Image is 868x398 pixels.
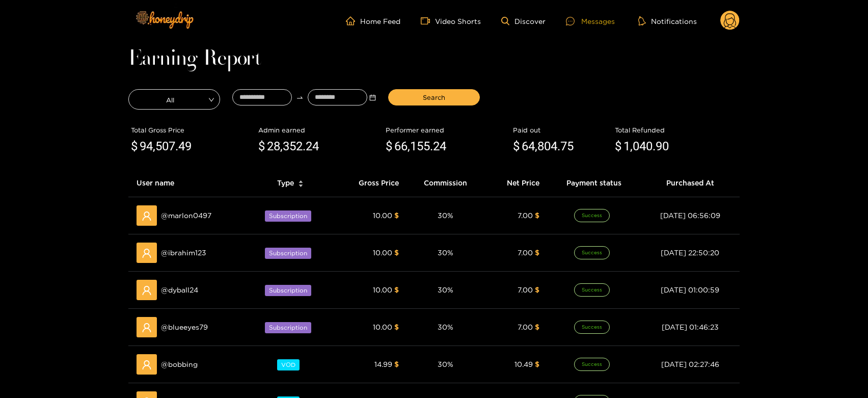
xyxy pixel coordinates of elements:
button: Search [388,89,480,105]
span: 30 % [438,323,453,331]
span: @ blueeyes79 [161,322,208,333]
span: user [142,360,152,370]
span: 94,507 [140,139,175,153]
span: @ bobbing [161,359,198,370]
a: Discover [501,17,546,25]
span: $ [258,137,265,156]
span: $ [394,360,399,368]
span: $ [131,137,138,156]
div: Total Gross Price [131,125,253,135]
span: Subscription [265,210,311,222]
span: caret-down [298,183,304,189]
th: Payment status [548,169,640,197]
span: VOD [277,359,300,370]
a: Video Shorts [421,16,481,25]
span: .75 [557,139,574,153]
span: Success [574,358,610,371]
div: Paid out [513,125,610,135]
span: home [346,16,360,25]
span: 14.99 [374,360,392,368]
span: 28,352 [267,139,303,153]
span: [DATE] 22:50:20 [661,249,719,256]
span: Success [574,283,610,297]
span: 7.00 [518,211,533,219]
div: Messages [566,15,615,27]
span: 7.00 [518,323,533,331]
span: 30 % [438,360,453,368]
span: 10.49 [514,360,533,368]
th: Net Price [484,169,548,197]
span: @ dyball24 [161,284,198,296]
span: Type [277,177,294,189]
span: All [129,92,220,107]
span: $ [535,249,539,256]
span: $ [513,137,520,156]
th: Purchased At [640,169,740,197]
span: to [296,94,304,101]
div: Total Refunded [615,125,737,135]
span: $ [535,211,539,219]
span: .90 [653,139,669,153]
span: user [142,248,152,258]
span: Success [574,246,610,259]
span: 30 % [438,249,453,256]
span: 30 % [438,286,453,294]
span: $ [394,211,399,219]
th: Commission [407,169,484,197]
span: 10.00 [373,211,392,219]
span: [DATE] 01:46:23 [662,323,719,331]
span: @ ibrahim123 [161,247,206,258]
span: @ marlon0497 [161,210,211,221]
span: Subscription [265,248,311,259]
span: $ [535,286,539,294]
span: 64,804 [522,139,557,153]
span: 66,155 [394,139,430,153]
span: $ [394,286,399,294]
span: [DATE] 01:00:59 [661,286,719,294]
span: [DATE] 02:27:46 [661,360,719,368]
span: .24 [430,139,446,153]
span: video-camera [421,16,435,25]
span: user [142,285,152,296]
span: Subscription [265,322,311,333]
span: .24 [303,139,319,153]
span: $ [615,137,621,156]
div: Admin earned [258,125,381,135]
span: $ [394,323,399,331]
span: $ [535,360,539,368]
span: $ [535,323,539,331]
span: 7.00 [518,249,533,256]
span: Search [423,92,445,102]
a: Home Feed [346,16,400,25]
span: 10.00 [373,323,392,331]
button: Notifications [635,16,700,26]
span: 30 % [438,211,453,219]
span: swap-right [296,94,304,101]
div: Performer earned [386,125,508,135]
span: user [142,323,152,333]
h1: Earning Report [128,52,740,66]
span: 10.00 [373,249,392,256]
span: Subscription [265,285,311,296]
span: 10.00 [373,286,392,294]
span: .49 [175,139,192,153]
span: user [142,211,152,221]
span: $ [386,137,392,156]
span: Success [574,321,610,334]
span: $ [394,249,399,256]
span: 7.00 [518,286,533,294]
span: 1,040 [623,139,653,153]
th: Gross Price [334,169,407,197]
th: User name [128,169,247,197]
span: Success [574,209,610,222]
span: [DATE] 06:56:09 [660,211,720,219]
span: caret-up [298,179,304,184]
